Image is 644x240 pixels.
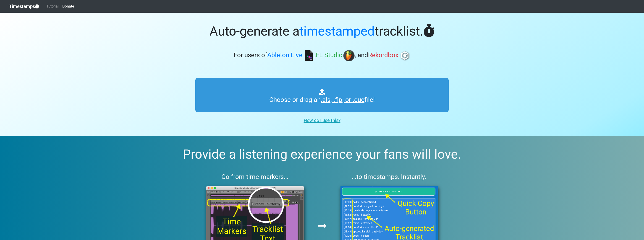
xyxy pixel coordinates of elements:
[11,147,633,162] h2: Provide a listening experience your fans will love.
[316,52,343,59] span: FL Studio
[299,24,375,39] span: timestamped
[195,173,315,181] h3: Go from time markers...
[343,50,355,61] img: fl.png
[267,52,302,59] span: Ableton Live
[9,2,39,11] a: Timestamps
[330,173,449,181] h3: ...to timestamps. Instantly.
[304,118,340,123] u: How do I use this?
[399,50,411,61] img: rb.png
[195,24,449,39] h1: Auto-generate a tracklist.
[45,2,60,11] a: Tutorial
[368,52,398,59] span: Rekordbox
[303,50,314,61] img: ableton.png
[60,2,76,11] a: Donate
[195,50,449,61] h3: For users of , , and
